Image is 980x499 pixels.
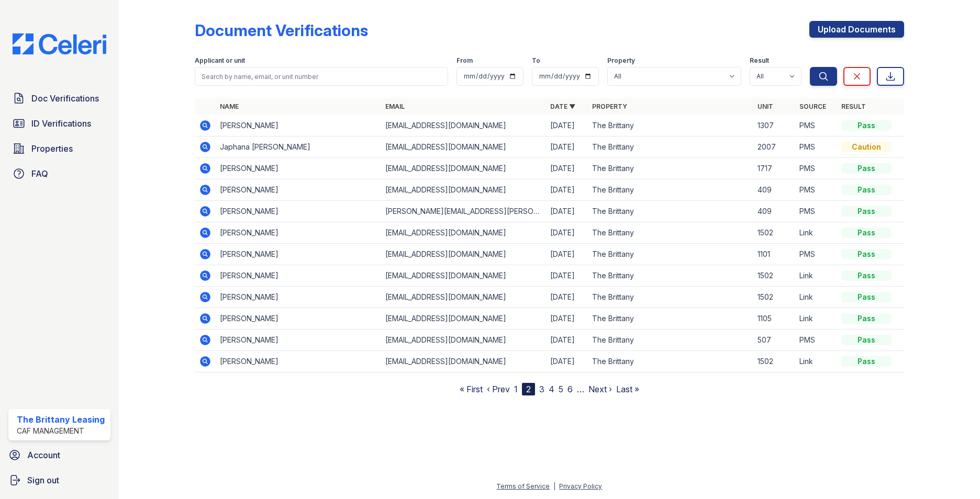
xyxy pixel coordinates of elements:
[795,158,837,179] td: PMS
[456,56,473,65] label: From
[381,137,547,158] td: [EMAIL_ADDRESS][DOMAIN_NAME]
[546,222,588,244] td: [DATE]
[381,158,547,179] td: [EMAIL_ADDRESS][DOMAIN_NAME]
[753,308,795,330] td: 1105
[841,313,892,324] div: Pass
[753,244,795,265] td: 1101
[841,103,866,110] a: Result
[381,265,547,287] td: [EMAIL_ADDRESS][DOMAIN_NAME]
[799,103,826,110] a: Source
[220,103,239,110] a: Name
[216,287,381,308] td: [PERSON_NAME]
[381,351,547,372] td: [EMAIL_ADDRESS][DOMAIN_NAME]
[553,482,555,490] div: |
[588,308,753,330] td: The Brittany
[546,137,588,158] td: [DATE]
[31,142,73,155] span: Properties
[381,287,547,308] td: [EMAIL_ADDRESS][DOMAIN_NAME]
[487,384,510,394] a: ‹ Prev
[753,351,795,372] td: 1502
[841,356,892,367] div: Pass
[17,426,105,436] div: CAF Management
[753,265,795,287] td: 1502
[31,117,91,130] span: ID Verifications
[8,88,110,109] a: Doc Verifications
[216,179,381,201] td: [PERSON_NAME]
[841,249,892,259] div: Pass
[514,384,518,394] a: 1
[795,330,837,351] td: PMS
[216,244,381,265] td: [PERSON_NAME]
[546,201,588,222] td: [DATE]
[216,351,381,372] td: [PERSON_NAME]
[750,56,769,65] label: Result
[588,287,753,308] td: The Brittany
[216,308,381,330] td: [PERSON_NAME]
[216,201,381,222] td: [PERSON_NAME]
[795,351,837,372] td: Link
[27,474,59,486] span: Sign out
[216,115,381,137] td: [PERSON_NAME]
[546,115,588,137] td: [DATE]
[753,330,795,351] td: 507
[588,179,753,201] td: The Brittany
[381,201,547,222] td: [PERSON_NAME][EMAIL_ADDRESS][PERSON_NAME][DOMAIN_NAME]
[795,244,837,265] td: PMS
[381,115,547,137] td: [EMAIL_ADDRESS][DOMAIN_NAME]
[753,158,795,179] td: 1717
[549,384,554,394] a: 4
[31,92,99,105] span: Doc Verifications
[381,222,547,244] td: [EMAIL_ADDRESS][DOMAIN_NAME]
[795,137,837,158] td: PMS
[559,384,563,394] a: 5
[795,265,837,287] td: Link
[753,287,795,308] td: 1502
[8,113,110,134] a: ID Verifications
[588,384,612,394] a: Next ›
[841,163,892,174] div: Pass
[381,330,547,351] td: [EMAIL_ADDRESS][DOMAIN_NAME]
[607,56,635,65] label: Property
[522,383,535,395] div: 2
[588,115,753,137] td: The Brittany
[546,244,588,265] td: [DATE]
[195,67,448,86] input: Search by name, email, or unit number
[795,201,837,222] td: PMS
[588,351,753,372] td: The Brittany
[4,445,115,466] a: Account
[546,351,588,372] td: [DATE]
[8,163,110,184] a: FAQ
[546,265,588,287] td: [DATE]
[4,470,115,491] a: Sign out
[753,222,795,244] td: 1502
[841,270,892,281] div: Pass
[546,287,588,308] td: [DATE]
[809,21,904,38] a: Upload Documents
[841,228,892,238] div: Pass
[546,330,588,351] td: [DATE]
[216,158,381,179] td: [PERSON_NAME]
[546,308,588,330] td: [DATE]
[539,384,544,394] a: 3
[496,482,550,490] a: Terms of Service
[577,383,584,395] span: …
[588,137,753,158] td: The Brittany
[546,158,588,179] td: [DATE]
[795,308,837,330] td: Link
[559,482,602,490] a: Privacy Policy
[753,179,795,201] td: 409
[795,287,837,308] td: Link
[841,185,892,195] div: Pass
[550,103,575,110] a: Date ▼
[216,137,381,158] td: Japhana [PERSON_NAME]
[195,21,368,40] div: Document Verifications
[753,115,795,137] td: 1307
[31,167,48,180] span: FAQ
[795,222,837,244] td: Link
[27,449,60,461] span: Account
[381,244,547,265] td: [EMAIL_ADDRESS][DOMAIN_NAME]
[841,206,892,217] div: Pass
[795,115,837,137] td: PMS
[841,120,892,131] div: Pass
